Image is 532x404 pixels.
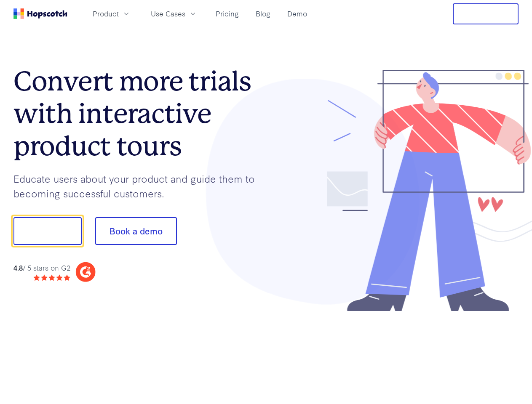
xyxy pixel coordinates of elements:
[151,8,185,19] span: Use Cases
[252,7,274,21] a: Blog
[13,8,67,19] a: Home
[13,217,82,245] button: Show me!
[13,263,70,273] div: / 5 stars on G2
[146,7,202,21] button: Use Cases
[212,7,242,21] a: Pricing
[13,263,23,272] strong: 4.8
[453,3,519,24] button: Free Trial
[95,217,177,245] button: Book a demo
[13,65,266,162] h1: Convert more trials with interactive product tours
[284,7,310,21] a: Demo
[13,171,266,200] p: Educate users about your product and guide them to becoming successful customers.
[88,7,136,21] button: Product
[93,8,119,19] span: Product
